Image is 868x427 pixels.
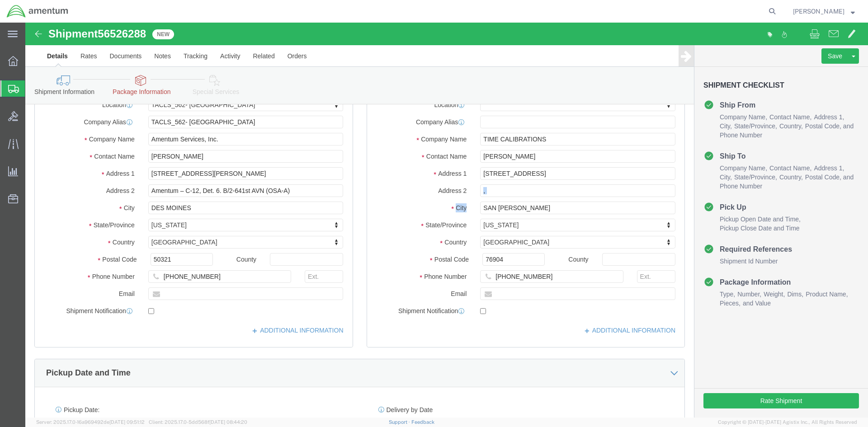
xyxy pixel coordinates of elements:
[36,419,145,425] span: Server: 2025.17.0-16a969492de
[389,419,411,425] a: Support
[209,419,247,425] span: [DATE] 08:44:20
[411,419,434,425] a: Feedback
[149,419,247,425] span: Client: 2025.17.0-5dd568f
[718,418,857,426] span: Copyright © [DATE]-[DATE] Agistix Inc., All Rights Reserved
[6,5,69,18] img: logo
[793,6,844,16] span: Jeffery Lee
[793,6,855,17] button: [PERSON_NAME]
[25,23,868,418] iframe: FS Legacy Container
[109,419,145,425] span: [DATE] 09:51:12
